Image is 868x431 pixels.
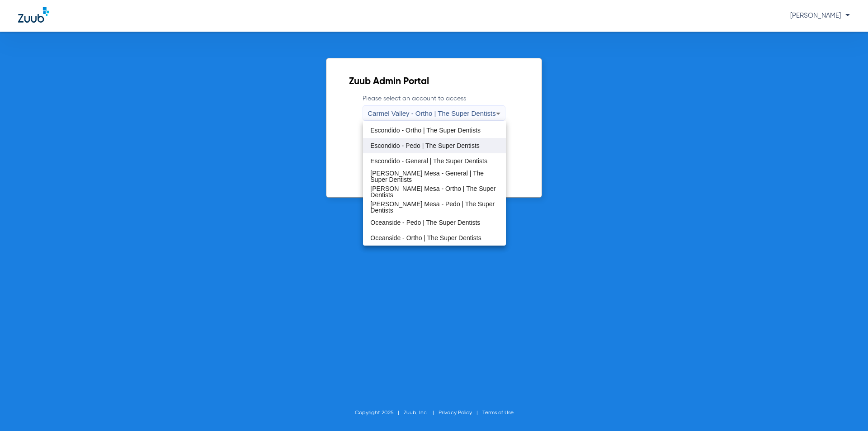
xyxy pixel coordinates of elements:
span: Escondido - General | The Super Dentists [370,158,487,164]
span: Oceanside - Pedo | The Super Dentists [370,219,480,226]
span: [PERSON_NAME] Mesa - Pedo | The Super Dentists [370,201,498,213]
span: [PERSON_NAME] Mesa - Ortho | The Super Dentists [370,185,498,198]
span: Escondido - Ortho | The Super Dentists [370,127,481,133]
span: Escondido - Pedo | The Super Dentists [370,142,480,149]
span: Oceanside - Ortho | The Super Dentists [370,235,481,241]
span: [PERSON_NAME] Mesa - General | The Super Dentists [370,170,498,183]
